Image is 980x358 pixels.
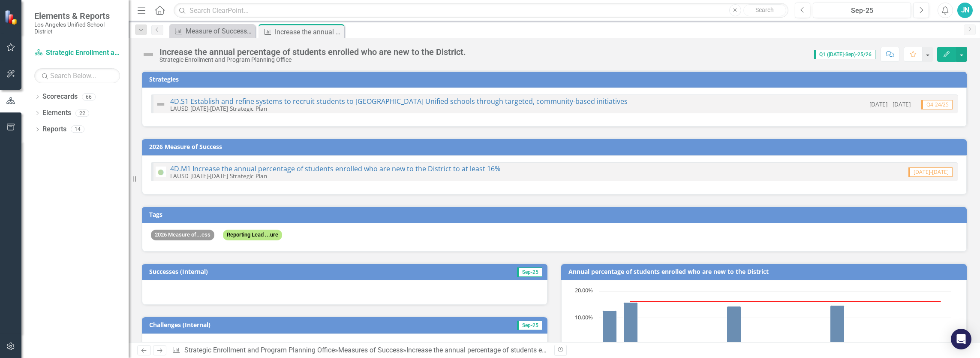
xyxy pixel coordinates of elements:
[4,9,19,24] img: ClearPoint Strategy
[34,11,120,21] span: Elements & Reports
[743,4,786,16] button: Search
[71,126,84,133] div: 14
[170,97,628,106] a: 4D.S1 Establish and refine systems to recruit students to [GEOGRAPHIC_DATA] Unified schools throu...
[42,92,78,102] a: Scorecards
[42,124,66,134] a: Reports
[159,57,466,63] div: Strategic Enrollment and Program Planning Office
[149,322,425,328] h3: Challenges (Internal)
[141,48,155,61] img: Not Defined
[149,76,962,82] h3: Strategies
[34,21,120,35] small: Los Angeles Unified School District
[171,26,253,36] a: Measure of Success - Scorecard Report
[755,6,774,13] span: Search
[149,268,422,275] h3: Successes (Internal)
[149,211,962,218] h3: Tags
[624,303,638,345] path: 2022-23, 15.7. Actual (new business rule).
[42,108,71,118] a: Elements
[184,346,335,354] a: Strategic Enrollment and Program Planning Office
[568,268,962,275] h3: Annual percentage of students enrolled who are new to the District
[908,167,953,177] span: [DATE]-[DATE]
[172,346,548,355] div: » »
[174,3,788,18] input: Search ClearPoint...
[223,230,282,240] span: Reporting Lead ...ure
[830,306,845,345] path: 2024-25, 14.7. Actual (new business rule).
[575,313,593,321] text: 10.00%
[816,6,908,16] div: Sep-25
[869,100,911,108] small: [DATE] - [DATE]
[814,50,875,59] span: Q1 ([DATE]-Sep)-25/26
[186,26,253,36] div: Measure of Success - Scorecard Report
[75,109,89,117] div: 22
[82,93,96,100] div: 66
[406,346,646,354] div: Increase the annual percentage of students enrolled who are new to the District.
[151,230,214,240] span: 2026 Measure of...ess
[603,291,941,345] g: Actual (new business rule), series 1 of 2. Bar series with 17 bars.
[727,306,741,345] path: 2023-24, 14.3. Actual (new business rule).
[338,346,403,354] a: Measures of Success
[575,286,593,294] text: 20.00%
[156,99,166,109] img: Not Defined
[149,143,962,150] h3: 2026 Measure of Success
[159,47,466,57] div: Increase the annual percentage of students enrolled who are new to the District.
[610,300,942,303] g: Target, series 2 of 2. Line with 17 data points.
[951,329,971,349] div: Open Intercom Messenger
[921,100,953,109] span: Q4-24/25
[156,167,166,177] img: Showing Improvement
[170,164,500,173] a: 4D.M1 Increase the annual percentage of students enrolled who are new to the District to at least...
[517,267,542,277] span: Sep-25
[517,321,542,330] span: Sep-25
[813,3,911,18] button: Sep-25
[957,3,973,18] button: JN
[170,104,267,112] small: LAUSD [DATE]-[DATE] Strategic Plan
[275,27,342,37] div: Increase the annual percentage of students enrolled who are new to the District.
[34,48,120,58] a: Strategic Enrollment and Program Planning Office
[170,172,267,180] small: LAUSD [DATE]-[DATE] Strategic Plan
[603,311,617,345] path: Baseline, 12.8. Actual (new business rule).
[585,340,593,348] text: 0%
[34,68,120,83] input: Search Below...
